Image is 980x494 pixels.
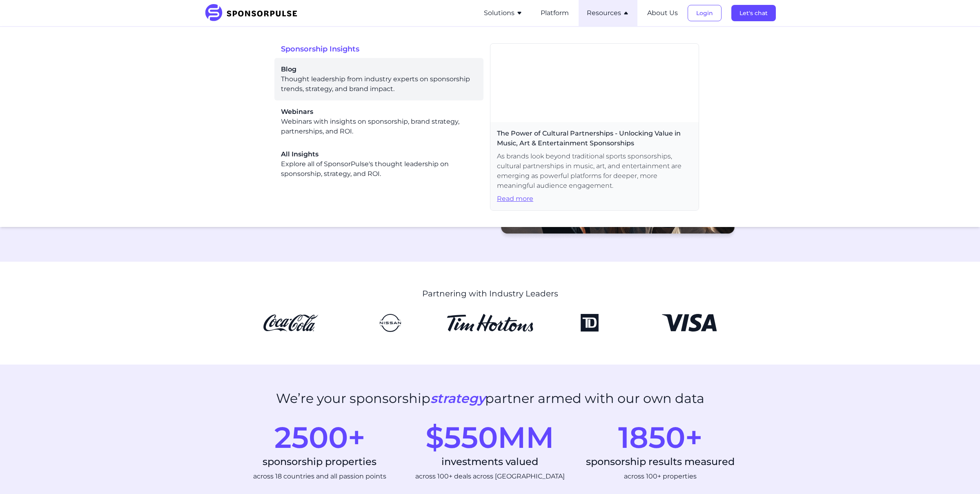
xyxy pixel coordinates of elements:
a: The Power of Cultural Partnerships - Unlocking Value in Music, Art & Entertainment SponsorshipsAs... [490,43,699,211]
span: Read more [497,194,692,204]
div: sponsorship results measured [582,455,739,468]
div: investments valued [411,455,568,468]
button: Let's chat [731,5,776,21]
h2: We’re your sponsorship partner armed with our own data [276,391,704,406]
button: Login [688,5,722,21]
span: Sponsorship Insights [281,43,490,55]
div: Thought leadership from industry experts on sponsorship trends, strategy, and brand impact. [281,65,477,94]
span: The Power of Cultural Partnerships - Unlocking Value in Music, Art & Entertainment Sponsorships [497,129,692,148]
a: Let's chat [731,9,776,17]
img: Webinar header image [490,44,699,122]
div: 1850+ [582,423,739,452]
a: WebinarsWebinars with insights on sponsorship, brand strategy, partnerships, and ROI. [281,107,477,136]
span: As brands look beyond traditional sports sponsorships, cultural partnerships in music, art, and e... [497,151,692,191]
span: Webinars [281,107,477,117]
img: CocaCola [247,314,334,332]
img: Nissan [347,314,434,332]
div: across 100+ properties [582,472,739,481]
span: Blog [281,65,477,74]
div: across 100+ deals across [GEOGRAPHIC_DATA] [411,472,568,481]
button: Solutions [484,8,523,18]
a: All InsightsExplore all of SponsorPulse's thought leadership on sponsorship, strategy, and ROI. [281,149,477,179]
img: Visa [646,314,733,332]
iframe: Chat Widget [939,455,980,494]
span: All Insights [281,149,477,159]
a: Login [688,9,722,17]
button: Platform [541,8,569,18]
button: About Us [647,8,678,18]
a: About Us [647,9,678,17]
div: sponsorship properties [241,455,398,468]
p: Partnering with Industry Leaders [303,288,677,299]
div: Webinars with insights on sponsorship, brand strategy, partnerships, and ROI. [281,107,477,136]
a: BlogThought leadership from industry experts on sponsorship trends, strategy, and brand impact. [281,65,477,94]
img: Tim Hortons [447,314,533,332]
img: TD [546,314,633,332]
div: Explore all of SponsorPulse's thought leadership on sponsorship, strategy, and ROI. [281,149,477,179]
button: Resources [587,8,629,18]
i: strategy [430,390,485,406]
div: across 18 countries and all passion points [241,472,398,481]
a: Platform [541,9,569,17]
div: $550MM [411,423,568,452]
img: SponsorPulse [204,4,303,22]
div: 2500+ [241,423,398,452]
